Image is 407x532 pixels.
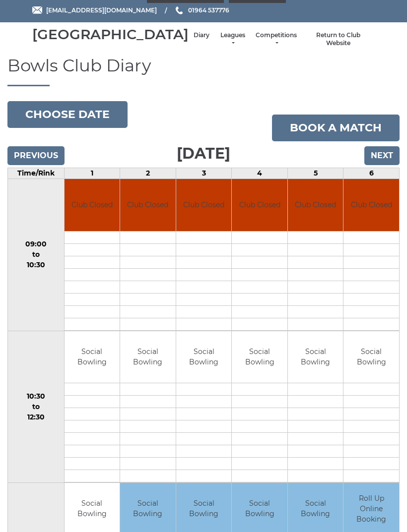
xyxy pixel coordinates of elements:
td: Club Closed [232,179,287,232]
img: Phone us [176,7,183,15]
a: Competitions [256,32,297,48]
a: Book a match [272,115,400,142]
td: Social Bowling [65,332,120,384]
a: Email [EMAIL_ADDRESS][DOMAIN_NAME] [32,6,157,15]
td: 3 [176,169,232,179]
td: Time/Rink [8,169,65,179]
td: Club Closed [343,179,399,232]
td: 1 [64,169,120,179]
td: 5 [287,169,343,179]
td: Club Closed [288,179,343,232]
td: 09:00 to 10:30 [8,179,65,332]
a: Diary [194,32,209,40]
a: Phone us 01964 537776 [174,6,229,15]
a: Leagues [219,32,246,48]
input: Previous [7,147,65,166]
td: 6 [343,169,400,179]
td: Social Bowling [176,332,232,384]
input: Next [364,147,400,166]
td: Social Bowling [288,332,343,384]
img: Email [32,7,42,14]
td: 10:30 to 12:30 [8,331,65,483]
td: 2 [120,169,176,179]
td: Club Closed [176,179,232,232]
a: Return to Club Website [307,32,370,48]
h1: Bowls Club Diary [7,57,400,87]
span: 01964 537776 [188,7,229,14]
div: [GEOGRAPHIC_DATA] [32,27,189,43]
td: Social Bowling [120,332,176,384]
button: Choose date [7,102,128,128]
td: Social Bowling [232,332,287,384]
td: 4 [232,169,288,179]
td: Club Closed [65,179,120,232]
span: [EMAIL_ADDRESS][DOMAIN_NAME] [46,7,157,14]
td: Club Closed [120,179,176,232]
td: Social Bowling [343,332,399,384]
